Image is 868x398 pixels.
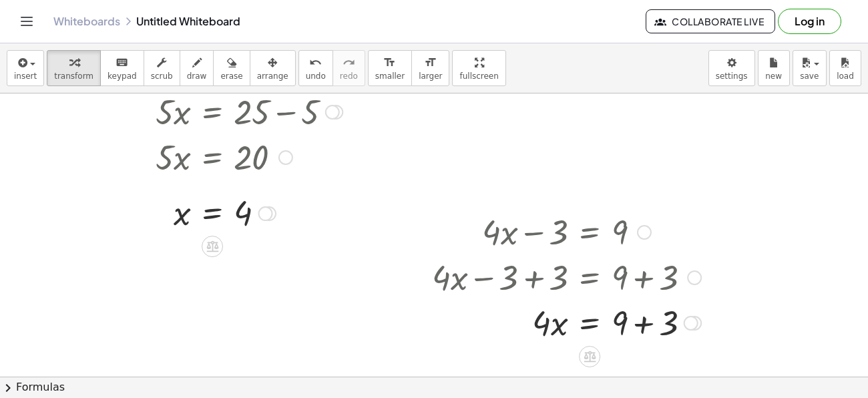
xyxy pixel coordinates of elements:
span: erase [220,71,242,81]
span: settings [716,71,748,81]
span: transform [54,71,93,81]
span: fullscreen [459,71,498,81]
div: Apply the same math to both sides of the equation [202,236,223,257]
button: transform [47,50,101,86]
button: settings [708,50,755,86]
button: draw [180,50,214,86]
span: draw [187,71,207,81]
button: new [758,50,790,86]
button: erase [213,50,250,86]
button: format_sizesmaller [368,50,412,86]
button: scrub [144,50,180,86]
span: load [837,71,854,81]
span: insert [14,71,37,81]
i: redo [343,55,355,71]
span: scrub [151,71,173,81]
i: format_size [383,55,396,71]
button: load [829,50,861,86]
button: arrange [250,50,296,86]
button: redoredo [333,50,365,86]
button: insert [7,50,44,86]
button: Log in [778,9,841,34]
button: Toggle navigation [16,11,37,32]
span: keypad [107,71,137,81]
span: new [765,71,782,81]
i: undo [309,55,322,71]
a: Whiteboards [53,15,120,28]
button: undoundo [298,50,333,86]
div: Apply the same math to both sides of the equation [579,346,600,367]
button: keyboardkeypad [100,50,144,86]
span: redo [340,71,358,81]
button: save [793,50,827,86]
button: Collaborate Live [646,9,775,33]
i: format_size [424,55,437,71]
button: fullscreen [452,50,505,86]
span: Collaborate Live [657,15,764,27]
span: undo [306,71,326,81]
button: format_sizelarger [411,50,449,86]
span: save [800,71,819,81]
i: keyboard [116,55,128,71]
span: smaller [375,71,405,81]
span: larger [419,71,442,81]
span: arrange [257,71,288,81]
